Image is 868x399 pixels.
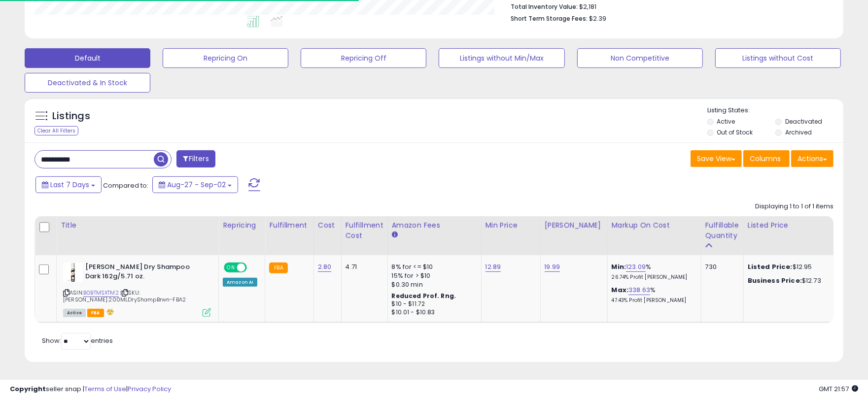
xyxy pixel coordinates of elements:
div: Listed Price [748,220,833,231]
div: Cost [318,220,337,231]
label: Deactivated [785,117,822,126]
div: 15% for > $10 [392,271,474,280]
button: Listings without Cost [715,48,841,68]
button: Repricing Off [301,48,426,68]
a: B0BTMSXTM2 [83,289,119,297]
b: [PERSON_NAME] Dry Shampoo Dark 162g/5.71 oz. [85,263,205,283]
img: 31sHqUh3I7L._SL40_.jpg [63,263,83,282]
th: The percentage added to the cost of goods (COGS) that forms the calculator for Min & Max prices. [607,216,701,255]
div: $10.01 - $10.83 [392,308,474,317]
b: Business Price: [748,276,802,285]
div: $0.30 min [392,280,474,289]
span: ON [225,264,237,272]
label: Active [717,117,735,126]
div: Fulfillment [269,220,309,231]
a: Privacy Policy [128,384,171,394]
b: Reduced Prof. Rng. [392,292,456,300]
button: Aug-27 - Sep-02 [152,176,238,193]
span: OFF [245,264,261,272]
div: Displaying 1 to 1 of 1 items [755,202,833,211]
div: $10 - $11.72 [392,300,474,308]
button: Filters [176,150,215,167]
div: % [612,286,694,304]
a: 19.99 [545,262,560,272]
div: Repricing [223,220,261,231]
div: 8% for <= $10 [392,263,474,271]
div: 730 [705,263,736,271]
b: Listed Price: [748,262,793,271]
b: Short Term Storage Fees: [511,14,588,23]
a: 338.63 [628,285,650,295]
small: Amazon Fees. [392,231,398,239]
a: 2.80 [318,262,332,272]
h5: Listings [52,109,90,123]
span: Compared to: [103,181,148,190]
span: | SKU: [PERSON_NAME].200MLDryShampBrwn-FBA2 [63,289,186,303]
a: 12.89 [486,262,501,272]
label: Archived [785,128,812,136]
div: seller snap | | [10,385,171,394]
p: 47.43% Profit [PERSON_NAME] [612,297,694,304]
p: 26.74% Profit [PERSON_NAME] [612,274,694,281]
span: Show: entries [42,336,113,345]
div: Amazon AI [223,278,257,287]
div: ASIN: [63,263,211,316]
div: % [612,263,694,281]
div: [PERSON_NAME] [545,220,603,231]
span: Columns [750,154,781,164]
div: Title [61,220,214,231]
div: $12.95 [748,263,830,271]
label: Out of Stock [717,128,753,136]
i: hazardous material [104,308,114,315]
span: FBA [87,309,104,317]
b: Total Inventory Value: [511,2,578,11]
div: Fulfillable Quantity [705,220,739,241]
p: Listing States: [707,106,843,115]
span: 2025-09-10 21:57 GMT [819,384,858,394]
button: Listings without Min/Max [439,48,564,68]
div: 4.71 [346,263,380,271]
button: Last 7 Days [35,176,102,193]
div: Amazon Fees [392,220,477,231]
button: Default [25,48,150,68]
a: Terms of Use [84,384,126,394]
button: Non Competitive [577,48,703,68]
a: 123.09 [626,262,646,272]
div: Min Price [486,220,536,231]
span: Last 7 Days [50,180,89,190]
div: $12.73 [748,276,830,285]
button: Repricing On [163,48,288,68]
div: Fulfillment Cost [346,220,383,241]
strong: Copyright [10,384,46,394]
div: Markup on Cost [612,220,697,231]
button: Save View [691,150,742,167]
button: Actions [791,150,833,167]
span: All listings currently available for purchase on Amazon [63,309,86,317]
div: Clear All Filters [35,126,78,135]
span: $2.39 [589,14,606,23]
small: FBA [269,263,287,273]
b: Max: [612,285,629,295]
button: Columns [743,150,790,167]
span: Aug-27 - Sep-02 [167,180,226,190]
button: Deactivated & In Stock [25,73,150,93]
b: Min: [612,262,626,271]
